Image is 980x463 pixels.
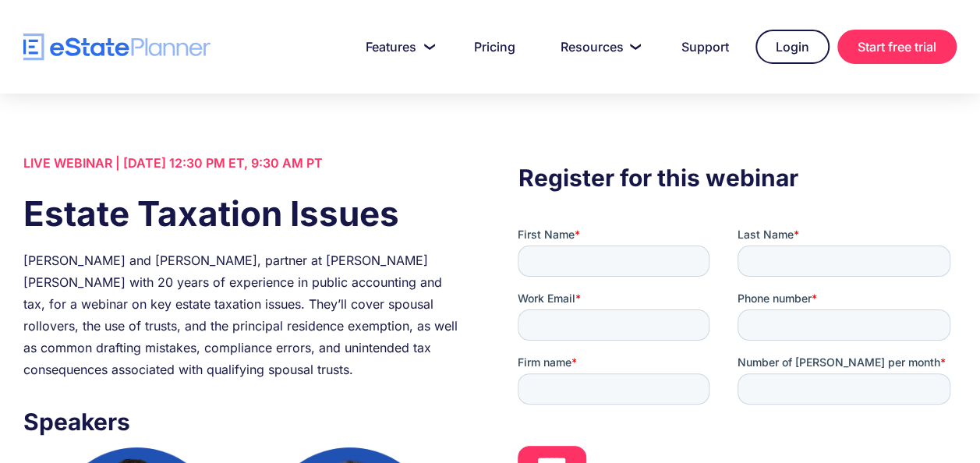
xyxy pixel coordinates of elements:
[23,404,462,440] h3: Speakers
[23,34,211,61] a: home
[542,31,655,62] a: Resources
[23,189,462,238] h1: Estate Taxation Issues
[23,152,462,174] div: LIVE WEBINAR | [DATE] 12:30 PM ET, 9:30 AM PT
[455,31,534,62] a: Pricing
[347,31,448,62] a: Features
[23,249,462,380] div: [PERSON_NAME] and [PERSON_NAME], partner at [PERSON_NAME] [PERSON_NAME] with 20 years of experien...
[663,31,748,62] a: Support
[755,30,830,64] a: Login
[518,160,957,196] h3: Register for this webinar
[837,30,957,64] a: Start free trial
